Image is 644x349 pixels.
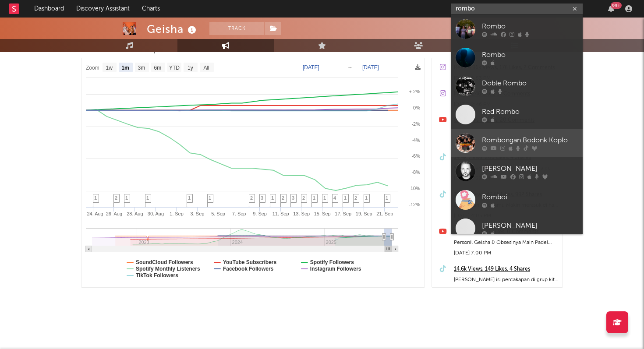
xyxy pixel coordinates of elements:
[148,211,164,216] text: 30. Aug
[451,100,583,129] a: Red Rombo
[323,195,326,201] span: 1
[310,266,361,272] text: Instagram Followers
[376,211,393,216] text: 21. Sep
[293,211,310,216] text: 13. Sep
[232,211,246,216] text: 7. Sep
[188,195,191,201] span: 1
[146,195,149,201] span: 1
[413,105,420,110] text: 0%
[451,129,583,157] a: Rombongan Bodonk Koplo
[121,65,129,71] text: 1m
[115,195,117,201] span: 2
[138,65,145,71] text: 3m
[386,195,388,201] span: 1
[147,22,198,36] div: Geisha
[302,195,305,201] span: 2
[451,43,583,72] a: Rombo
[451,15,583,43] a: Rombo
[253,211,267,216] text: 9. Sep
[188,65,193,71] text: 1y
[94,195,97,201] span: 1
[314,211,331,216] text: 15. Sep
[411,169,420,175] text: -8%
[223,259,277,265] text: YouTube Subscribers
[209,22,264,35] button: Track
[451,186,583,214] a: Romboi
[333,195,336,201] span: 4
[271,195,274,201] span: 1
[313,195,315,201] span: 1
[261,195,263,201] span: 3
[482,192,578,202] div: Romboi
[482,106,578,117] div: Red Rombo
[454,285,558,296] div: [DATE] 5:44 PM
[154,65,162,71] text: 6m
[125,195,128,201] span: 1
[127,211,143,216] text: 28. Aug
[482,135,578,145] div: Rombongan Bodonk Koplo
[335,211,351,216] text: 17. Sep
[191,211,205,216] text: 3. Sep
[344,195,347,201] span: 1
[136,272,178,278] text: TikTok Followers
[170,211,184,216] text: 1. Sep
[409,202,420,207] text: -12%
[482,220,578,231] div: [PERSON_NAME]
[482,21,578,32] div: Rombo
[365,195,368,201] span: 1
[136,266,200,272] text: Spotify Monthly Listeners
[451,157,583,186] a: [PERSON_NAME]
[454,275,558,285] div: [PERSON_NAME] isi percakapan di grup kita 😂
[608,5,614,12] button: 99+
[409,186,420,191] text: -10%
[362,64,379,71] text: [DATE]
[169,65,180,71] text: YTD
[451,72,583,100] a: Doble Rombo
[272,211,289,216] text: 11. Sep
[411,121,420,127] text: -2%
[203,65,209,71] text: All
[310,259,354,265] text: Spotify Followers
[223,266,274,272] text: Facebook Followers
[411,137,420,143] text: -4%
[451,214,583,243] a: [PERSON_NAME]
[482,49,578,60] div: Rombo
[451,4,583,14] input: Search for artists
[250,195,253,201] span: 2
[86,65,99,71] text: Zoom
[106,211,122,216] text: 26. Aug
[354,195,357,201] span: 2
[356,211,372,216] text: 19. Sep
[482,78,578,88] div: Doble Rombo
[611,2,622,9] div: 99 +
[209,195,211,201] span: 1
[292,195,294,201] span: 3
[454,264,558,275] a: 14.6k Views, 149 Likes, 4 Shares
[87,211,103,216] text: 24. Aug
[106,65,113,71] text: 1w
[211,211,225,216] text: 5. Sep
[482,163,578,174] div: [PERSON_NAME]
[409,89,421,94] text: + 2%
[454,248,558,258] div: [DATE] 7:00 PM
[303,64,319,71] text: [DATE]
[454,237,558,248] div: Personil Geisha & Obsesinya Main Padel #shorts
[282,195,284,201] span: 2
[347,64,353,71] text: →
[136,259,193,265] text: SoundCloud Followers
[411,153,420,159] text: -6%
